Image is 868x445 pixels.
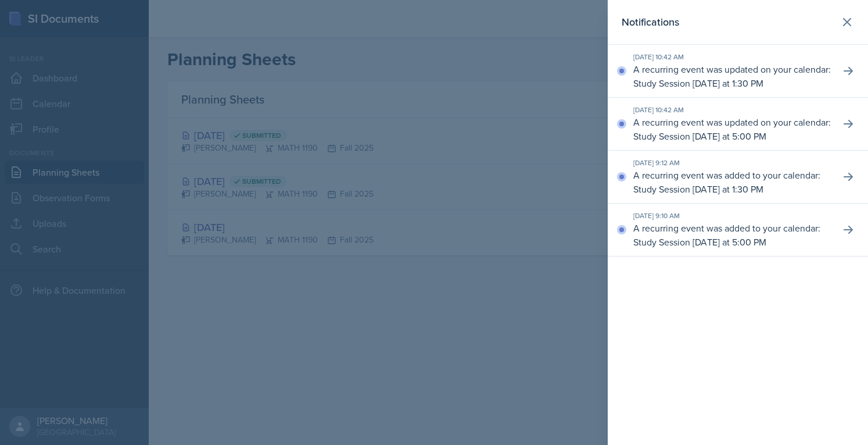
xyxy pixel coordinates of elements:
p: A recurring event was updated on your calendar: Study Session [DATE] at 5:00 PM [633,115,831,143]
p: A recurring event was updated on your calendar: Study Session [DATE] at 1:30 PM [633,62,831,90]
div: [DATE] 9:12 AM [633,158,831,168]
h2: Notifications [622,14,679,30]
p: A recurring event was added to your calendar: Study Session [DATE] at 1:30 PM [633,168,831,196]
div: [DATE] 10:42 AM [633,52,831,62]
p: A recurring event was added to your calendar: Study Session [DATE] at 5:00 PM [633,221,831,249]
div: [DATE] 10:42 AM [633,105,831,115]
div: [DATE] 9:10 AM [633,211,831,221]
